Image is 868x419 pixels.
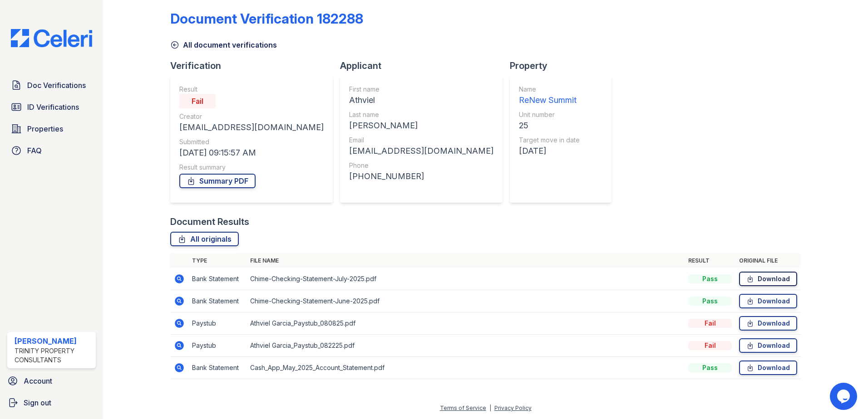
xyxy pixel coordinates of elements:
div: Pass [688,363,732,372]
div: Submitted [179,137,324,146]
div: Target move in date [519,136,580,145]
td: Paystub [188,335,247,357]
td: Athviel Garcia_Paystub_082225.pdf [247,335,685,357]
a: Properties [7,120,96,138]
div: | [489,404,491,411]
a: Download [739,338,797,353]
div: Name [519,85,580,94]
span: FAQ [27,145,42,156]
a: FAQ [7,141,96,160]
a: ID Verifications [7,98,96,116]
div: [EMAIL_ADDRESS][DOMAIN_NAME] [349,145,493,157]
div: Result [179,85,324,94]
div: [PHONE_NUMBER] [349,170,493,183]
div: Unit number [519,110,580,119]
div: Pass [688,297,732,306]
td: Bank Statement [188,268,247,290]
td: Chime-Checking-Statement-July-2025.pdf [247,268,685,290]
div: ReNew Summit [519,94,580,107]
span: Properties [27,123,63,134]
div: Pass [688,274,732,283]
div: [PERSON_NAME] [15,336,92,346]
a: Account [4,372,99,390]
th: Result [685,253,735,268]
td: Athviel Garcia_Paystub_080825.pdf [247,312,685,335]
a: All document verifications [170,39,277,50]
div: Document Results [170,215,249,228]
a: Terms of Service [440,404,486,411]
span: ID Verifications [27,102,79,112]
span: Sign out [24,397,51,408]
td: Paystub [188,312,247,335]
a: All originals [170,232,239,246]
div: Fail [688,319,732,328]
td: Chime-Checking-Statement-June-2025.pdf [247,290,685,312]
div: Property [510,59,619,72]
th: File name [247,253,685,268]
div: [DATE] 09:15:57 AM [179,146,324,159]
div: Verification [170,59,340,72]
a: Sign out [4,394,99,412]
a: Download [739,294,797,308]
td: Cash_App_May_2025_Account_Statement.pdf [247,357,685,379]
td: Bank Statement [188,290,247,312]
a: Download [739,316,797,331]
td: Bank Statement [188,357,247,379]
img: CE_Logo_Blue-a8612792a0a2168367f1c8372b55b34899dd931a85d93a1a3d3e32e68fde9ad4.png [4,29,99,47]
a: Summary PDF [179,174,256,188]
a: Privacy Policy [494,404,532,411]
span: Account [24,375,52,386]
span: Doc Verifications [27,80,86,91]
div: First name [349,85,493,94]
div: Email [349,136,493,145]
div: Result summary [179,163,324,172]
div: Last name [349,110,493,119]
iframe: chat widget [830,383,859,410]
div: Creator [179,112,324,121]
div: Phone [349,161,493,170]
a: Download [739,272,797,286]
a: Name ReNew Summit [519,85,580,107]
div: Trinity Property Consultants [15,346,92,365]
div: [EMAIL_ADDRESS][DOMAIN_NAME] [179,121,324,134]
div: Document Verification 182288 [170,10,363,27]
div: Fail [179,94,216,108]
div: Fail [688,341,732,350]
a: Doc Verifications [7,76,96,94]
div: 25 [519,119,580,132]
a: Download [739,361,797,375]
div: Athviel [349,94,493,107]
div: [PERSON_NAME] [349,119,493,132]
div: [DATE] [519,145,580,157]
th: Original file [735,253,801,268]
div: Applicant [340,59,510,72]
th: Type [188,253,247,268]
